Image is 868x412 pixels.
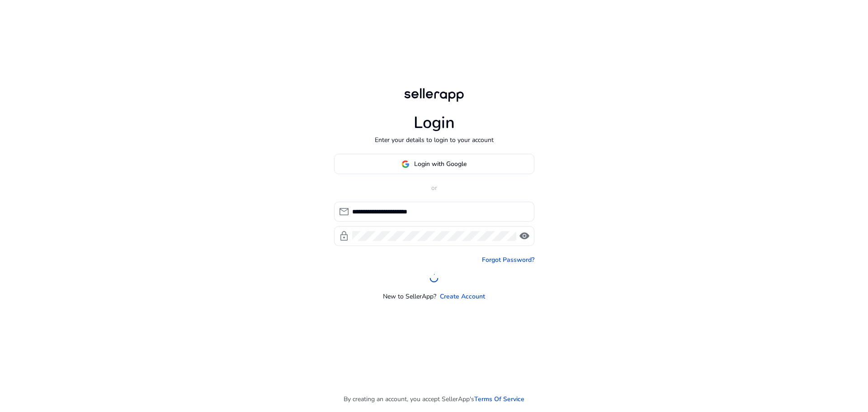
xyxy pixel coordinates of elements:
p: Enter your details to login to your account [375,135,494,145]
span: lock [339,231,349,242]
h1: Login [414,113,455,133]
p: New to SellerApp? [383,292,436,301]
img: google-logo.svg [401,160,410,168]
span: mail [339,206,349,217]
button: Login with Google [334,154,534,174]
a: Forgot Password? [482,255,534,265]
a: Create Account [440,292,485,301]
p: or [334,183,534,193]
span: Login with Google [414,159,467,169]
a: Terms Of Service [474,394,524,404]
span: visibility [519,231,530,242]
